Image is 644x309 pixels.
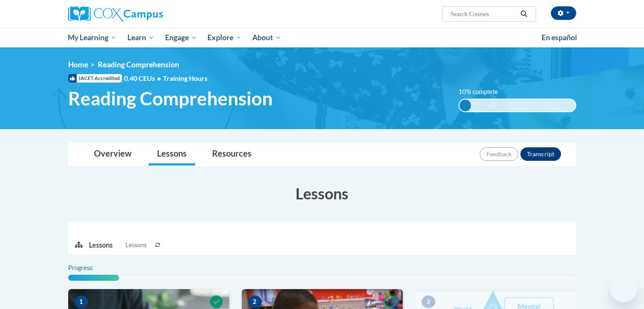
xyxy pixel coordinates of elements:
span: Lessons [125,240,146,250]
span: 3 [422,295,435,308]
button: Account Settings [551,6,576,20]
a: Overview [86,143,140,166]
label: 10% complete [459,87,507,97]
button: Feedback [480,147,518,161]
p: Lessons [89,240,113,250]
span: Engage [165,33,197,43]
span: Explore [207,33,241,43]
span: 0.40 CEUs [124,74,163,83]
label: Progress: [68,263,117,273]
span: Learn [127,33,154,43]
span: 1 [75,295,88,308]
a: My Learning [63,28,122,47]
div: 10% complete [459,99,471,111]
span: • [157,74,161,82]
div: Main menu [55,28,589,47]
a: Home [68,60,88,69]
a: Lessons [149,143,195,166]
a: About [247,28,287,47]
button: Search [517,9,530,19]
input: Search Courses [450,9,517,19]
span: Reading Comprehension [68,87,273,110]
span: 2 [248,295,262,308]
a: Explore [202,28,247,47]
a: Resources [204,143,260,166]
h3: Lessons [68,183,576,204]
a: Engage [160,28,202,47]
a: Learn [122,28,160,47]
span: Training Hours [163,74,207,82]
img: Cox Campus [68,6,163,22]
span: My Learning [68,33,116,43]
iframe: Button to launch messaging window [610,275,637,302]
span: En español [542,33,577,42]
span: Reading Comprehension [98,60,179,69]
button: Transcript [520,147,561,161]
span: About [252,33,281,43]
a: En español [536,29,583,47]
span: IACET Accredited [68,74,122,83]
a: Cox Campus [68,6,229,22]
